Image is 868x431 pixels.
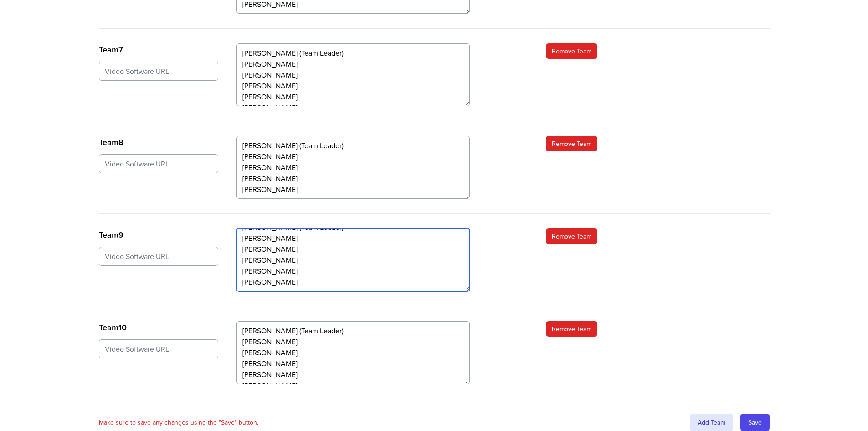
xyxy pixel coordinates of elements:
[99,321,218,334] p: Team
[118,43,123,56] span: 7
[236,43,470,106] textarea: [PERSON_NAME] (Team Leader) [PERSON_NAME] [PERSON_NAME] [PERSON_NAME] [PERSON_NAME] [PERSON_NAME]
[740,414,770,431] input: Save
[118,321,127,333] span: 10
[99,136,218,149] p: Team
[99,228,218,241] p: Team
[236,136,470,199] textarea: [PERSON_NAME] (Team Leader) [PERSON_NAME] [PERSON_NAME] [PERSON_NAME] [PERSON_NAME] [PERSON_NAME]
[99,154,218,173] input: Video Software URL
[546,136,597,151] a: Remove Team
[118,228,123,241] span: 9
[236,321,470,384] textarea: [PERSON_NAME] (Team Leader) [PERSON_NAME] [PERSON_NAME] [PERSON_NAME] [PERSON_NAME] [PERSON_NAME]
[99,418,258,427] p: Make sure to save any changes using the "Save" button.
[546,321,597,337] a: Remove Team
[546,43,597,59] a: Remove Team
[99,339,218,358] input: Video Software URL
[118,136,123,148] span: 8
[99,62,218,81] input: Video Software URL
[236,228,470,291] textarea: [PERSON_NAME] (Team Leader) [PERSON_NAME] [PERSON_NAME] [PERSON_NAME] [PERSON_NAME] [PERSON_NAME]
[690,414,733,431] div: Add Team
[99,247,218,266] input: Video Software URL
[99,43,218,56] p: Team
[546,228,597,244] a: Remove Team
